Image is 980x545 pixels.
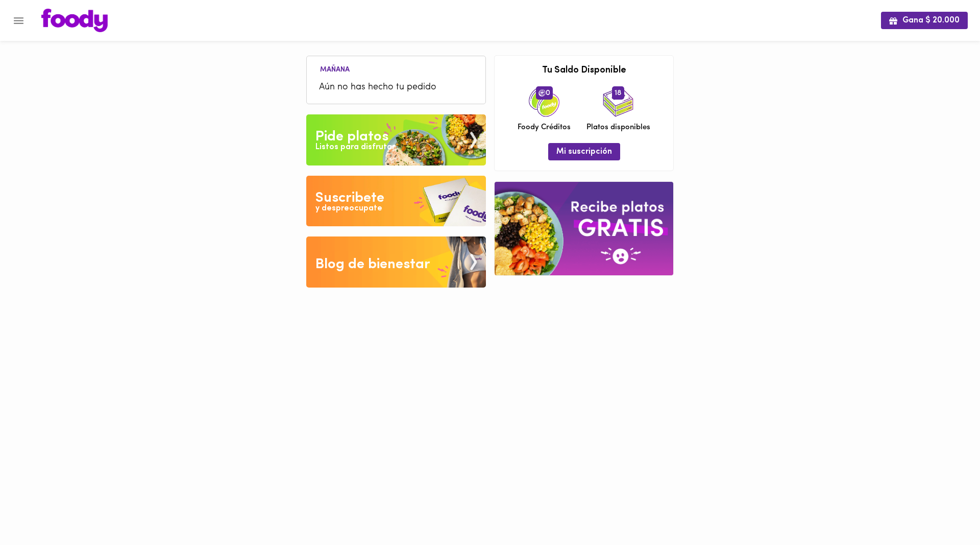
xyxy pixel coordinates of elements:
[306,176,486,227] img: Disfruta bajar de peso
[315,254,430,275] div: Blog de bienestar
[315,127,388,147] div: Pide platos
[921,486,970,535] iframe: Messagebird Livechat Widget
[889,16,960,26] span: Gana $ 20.000
[536,86,553,100] span: 0
[495,182,673,275] img: referral-banner.png
[881,12,968,29] button: Gana $ 20.000
[538,89,546,97] img: foody-creditos.png
[319,81,473,94] span: Aún no has hecho tu pedido
[312,64,358,74] li: Mañana
[41,9,108,32] img: logo.png
[315,141,395,153] div: Listos para disfrutar
[548,143,620,160] button: Mi suscripción
[556,147,612,157] span: Mi suscripción
[306,236,486,288] img: Blog de bienestar
[603,86,633,117] img: icon_dishes.png
[502,66,666,76] h3: Tu Saldo Disponible
[306,114,486,165] img: Pide un Platos
[518,122,571,133] span: Foody Créditos
[612,86,624,100] span: 18
[529,86,559,117] img: credits-package.png
[315,188,384,208] div: Suscribete
[315,203,382,215] div: y despreocupate
[6,8,31,33] button: Menu
[586,122,650,133] span: Platos disponibles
